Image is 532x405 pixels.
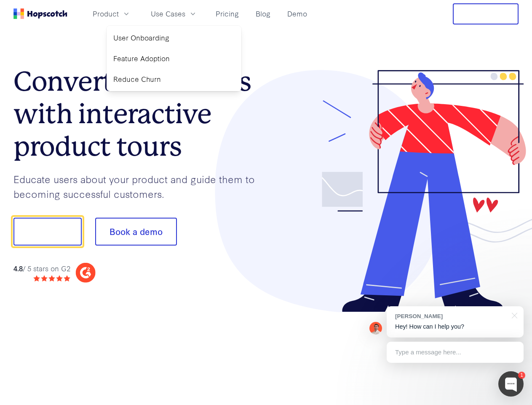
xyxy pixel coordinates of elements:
[110,50,238,67] a: Feature Adoption
[110,70,238,88] a: Reduce Churn
[13,65,266,162] h1: Convert more trials with interactive product tours
[95,218,177,246] button: Book a demo
[88,7,136,21] button: Product
[13,172,266,201] p: Educate users about your product and guide them to becoming successful customers.
[395,322,515,331] p: Hey! How can I help you?
[13,263,70,274] div: / 5 stars on G2
[110,29,238,46] a: User Onboarding
[387,342,524,363] div: Type a message here...
[13,263,23,273] strong: 4.8
[146,7,202,21] button: Use Cases
[369,322,382,335] img: Mark Spera
[151,8,185,19] span: Use Cases
[252,7,274,21] a: Blog
[13,8,67,19] a: Home
[453,3,519,24] button: Free Trial
[518,372,525,379] div: 1
[395,312,507,320] div: [PERSON_NAME]
[212,7,242,21] a: Pricing
[284,7,310,21] a: Demo
[13,218,82,246] button: Show me!
[93,8,119,19] span: Product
